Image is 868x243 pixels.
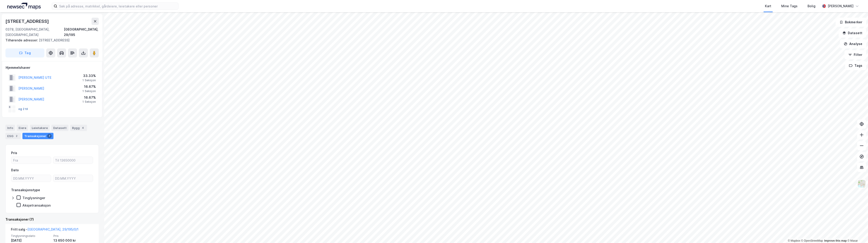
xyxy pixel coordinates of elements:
div: Hjemmelshaver [6,65,99,70]
a: Mapbox [788,239,800,242]
div: Bygg [70,125,87,131]
input: DD.MM.YYYY [53,175,93,182]
div: Bolig [808,3,815,9]
span: Tinglysningsdato [11,234,51,238]
input: Fra [11,157,51,164]
input: Til 13650000 [53,157,93,164]
button: Tags [845,61,866,70]
div: ESG [5,133,21,139]
button: Tag [5,48,44,57]
button: Analyse [840,39,866,48]
div: 1 Seksjon [82,100,96,104]
img: logo.a4113a55bc3d86da70a041830d287a7e.svg [7,3,41,10]
input: DD.MM.YYYY [11,175,51,182]
div: 7 [47,134,52,138]
div: Leietakere [30,125,50,131]
div: 4 [81,126,85,130]
div: Transaksjoner [22,133,53,139]
div: 1 Seksjon [82,79,96,82]
div: 16.67% [82,84,96,89]
div: 0378, [GEOGRAPHIC_DATA], [GEOGRAPHIC_DATA] [5,27,64,38]
div: 33.33% [82,73,96,79]
div: 2 [14,134,19,138]
button: Filter [844,50,866,59]
button: Datasett [839,29,866,38]
a: [GEOGRAPHIC_DATA], 29/195/0/1 [27,227,78,231]
div: 16.67% [82,95,96,100]
div: Eiere [17,125,28,131]
div: [PERSON_NAME] [828,3,854,9]
div: Info [5,125,15,131]
button: Bokmerker [836,18,866,27]
div: Transaksjoner (7) [5,217,99,222]
div: Kontrollprogram for chat [845,221,868,243]
div: 1 Seksjon [82,89,96,93]
div: Aksjetransaksjon [22,203,51,207]
div: Mine Tags [781,3,798,9]
div: [GEOGRAPHIC_DATA], 29/195 [64,27,99,38]
div: [STREET_ADDRESS] [5,38,95,43]
input: Søk på adresse, matrikkel, gårdeiere, leietakere eller personer [57,3,178,10]
div: [STREET_ADDRESS] [5,18,50,25]
div: Datasett [51,125,68,131]
a: Improve this map [824,239,847,242]
span: Tilhørende adresser: [5,38,39,42]
div: Pris [11,150,17,156]
a: OpenStreetMap [801,239,823,242]
span: Pris [53,234,93,238]
iframe: Chat Widget [845,221,868,243]
div: Dato [11,167,19,173]
div: Fritt salg - [11,227,78,234]
div: Kart [765,3,771,9]
div: Transaksjonstype [11,187,40,193]
div: Tinglysninger [22,196,45,200]
img: Z [857,179,866,188]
